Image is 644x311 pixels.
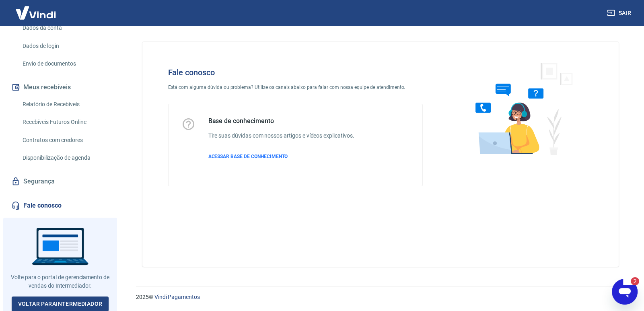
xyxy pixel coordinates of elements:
[19,56,111,72] a: Envio de documentos
[10,173,111,190] a: Segurança
[19,132,111,148] a: Contratos com credores
[168,84,423,91] p: Está com alguma dúvida ou problema? Utilize os canais abaixo para falar com nossa equipe de atend...
[10,197,111,214] a: Fale conosco
[208,153,354,160] a: ACESSAR BASE DE CONHECIMENTO
[605,6,634,21] button: Sair
[19,96,111,113] a: Relatório de Recebíveis
[136,293,625,301] p: 2025 ©
[168,68,423,77] h4: Fale conosco
[10,78,111,96] button: Meus recebíveis
[208,117,354,125] h5: Base de conhecimento
[19,38,111,54] a: Dados de login
[10,0,62,25] img: Vindi
[623,277,639,285] iframe: Número de mensagens não lidas
[459,55,582,162] img: Fale conosco
[19,20,111,36] a: Dados da conta
[612,279,638,305] iframe: Botão para iniciar a janela de mensagens, 2 mensagens não lidas
[208,154,288,159] span: ACESSAR BASE DE CONHECIMENTO
[19,150,111,166] a: Disponibilização de agenda
[19,114,111,130] a: Recebíveis Futuros Online
[154,294,200,300] a: Vindi Pagamentos
[208,132,354,140] h6: Tire suas dúvidas com nossos artigos e vídeos explicativos.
